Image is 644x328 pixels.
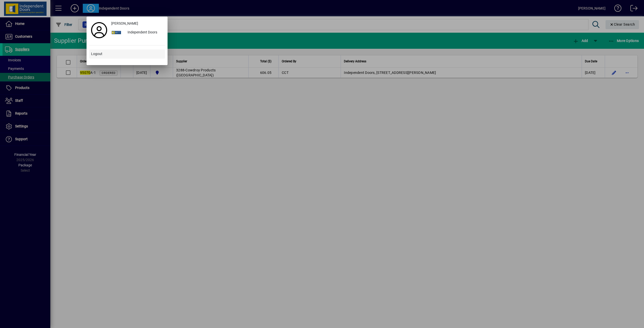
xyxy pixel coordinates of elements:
button: Logout [89,50,165,59]
div: Independent Doors [124,28,165,37]
span: Logout [91,51,102,57]
a: Profile [89,26,109,35]
span: [PERSON_NAME] [111,21,138,26]
button: Independent Doors [109,28,165,37]
a: [PERSON_NAME] [109,19,165,28]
